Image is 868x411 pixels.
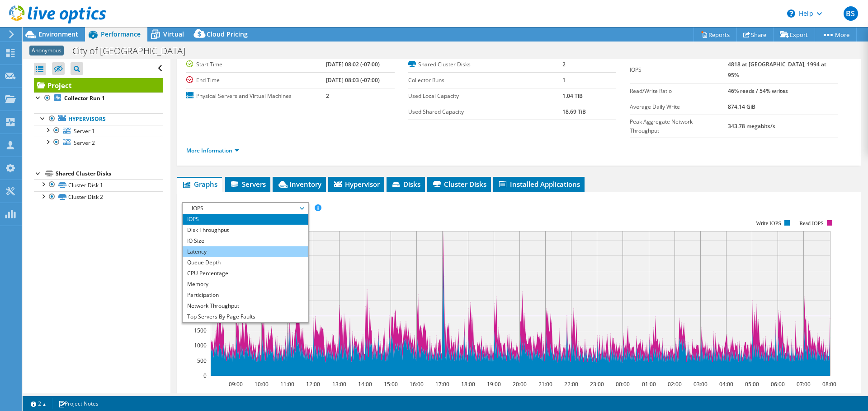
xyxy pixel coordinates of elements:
[358,380,372,388] text: 14:00
[183,236,308,246] li: IO Size
[461,380,475,388] text: 18:00
[844,6,858,21] span: BS
[183,214,308,225] li: IOPS
[183,311,308,322] li: Top Servers By Page Faults
[564,380,578,388] text: 22:00
[719,380,733,388] text: 04:00
[306,380,320,388] text: 12:00
[728,122,775,130] b: 343.78 megabits/s
[693,28,737,42] a: Reports
[745,380,759,388] text: 05:00
[822,380,836,388] text: 08:00
[74,139,95,147] span: Server 2
[34,191,163,203] a: Cluster Disk 2
[630,65,727,74] label: IOPS
[326,60,380,68] b: [DATE] 08:02 (-07:00)
[756,220,781,226] text: Write IOPS
[34,78,163,92] a: Project
[487,380,501,388] text: 19:00
[513,380,527,388] text: 20:00
[34,125,163,137] a: Server 1
[728,103,755,111] b: 874.14 GiB
[34,179,163,191] a: Cluster Disk 1
[74,127,95,135] span: Server 1
[815,28,857,42] a: More
[435,380,449,388] text: 17:00
[24,398,52,409] a: 2
[280,380,294,388] text: 11:00
[229,380,243,388] text: 09:00
[183,246,308,257] li: Latency
[64,94,105,102] b: Collector Run 1
[52,398,105,409] a: Project Notes
[787,9,795,18] svg: \n
[538,380,552,388] text: 21:00
[183,268,308,279] li: CPU Percentage
[38,30,78,38] span: Environment
[630,87,727,96] label: Read/Write Ratio
[183,300,308,311] li: Network Throughput
[728,60,826,79] b: 4818 at [GEOGRAPHIC_DATA], 1994 at 95%
[29,46,64,55] span: Anonymous
[693,380,708,388] text: 03:00
[197,357,207,365] text: 500
[203,372,207,379] text: 0
[194,327,207,334] text: 1500
[642,380,656,388] text: 01:00
[800,220,824,226] text: Read IOPS
[56,168,163,179] div: Shared Cluster Disks
[186,147,239,154] a: More Information
[384,380,398,388] text: 15:00
[562,92,583,100] b: 1.04 TiB
[410,380,424,388] text: 16:00
[408,60,562,69] label: Shared Cluster Disks
[183,290,308,300] li: Participation
[34,137,163,148] a: Server 2
[186,60,326,69] label: Start Time
[562,76,566,84] b: 1
[255,380,269,388] text: 10:00
[432,180,486,189] span: Cluster Disks
[408,76,562,85] label: Collector Runs
[194,342,207,349] text: 1000
[498,180,580,189] span: Installed Applications
[182,180,217,189] span: Graphs
[771,380,785,388] text: 06:00
[183,279,308,290] li: Memory
[68,46,199,56] h1: City of [GEOGRAPHIC_DATA]
[630,117,727,135] label: Peak Aggregate Network Throughput
[183,257,308,268] li: Queue Depth
[230,180,266,189] span: Servers
[391,180,420,189] span: Disks
[332,380,346,388] text: 13:00
[736,28,774,42] a: Share
[326,76,380,84] b: [DATE] 08:03 (-07:00)
[34,113,163,125] a: Hypervisors
[326,92,329,100] b: 2
[668,380,682,388] text: 02:00
[773,28,815,42] a: Export
[101,30,141,38] span: Performance
[797,380,811,388] text: 07:00
[408,92,562,101] label: Used Local Capacity
[333,180,380,189] span: Hypervisor
[408,107,562,116] label: Used Shared Capacity
[728,87,788,95] b: 46% reads / 54% writes
[187,203,303,214] span: IOPS
[562,60,566,68] b: 2
[163,30,184,38] span: Virtual
[630,102,727,111] label: Average Daily Write
[34,92,163,104] a: Collector Run 1
[186,92,326,101] label: Physical Servers and Virtual Machines
[277,180,321,189] span: Inventory
[183,225,308,236] li: Disk Throughput
[616,380,630,388] text: 00:00
[186,76,326,85] label: End Time
[590,380,604,388] text: 23:00
[562,108,586,115] b: 18.69 TiB
[207,30,248,38] span: Cloud Pricing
